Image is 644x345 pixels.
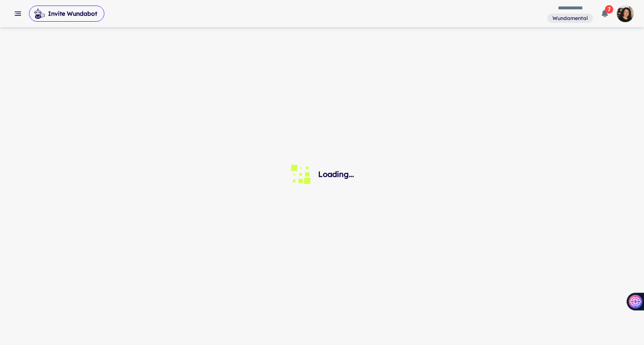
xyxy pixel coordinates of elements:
span: 7 [605,5,613,14]
span: You are a member of this workspace. Contact your workspace owner for assistance. [547,13,593,23]
span: Invite Wundabot to record a meeting [29,5,104,22]
button: Invite Wundabot [29,6,104,22]
img: photoURL [617,5,634,22]
button: 7 [596,5,613,22]
span: Wundamental [549,14,591,22]
h6: Loading... [318,168,354,180]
